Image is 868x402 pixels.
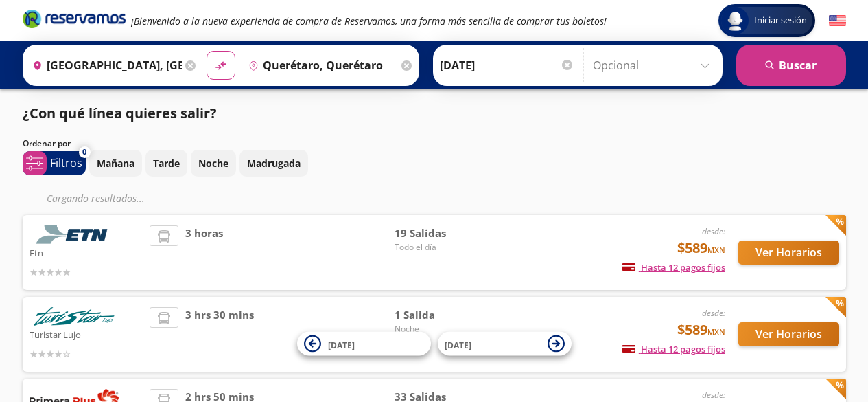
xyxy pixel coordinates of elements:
[243,48,398,82] input: Buscar Destino
[97,156,134,170] p: Mañana
[23,8,126,33] a: Brand Logo
[829,12,846,30] button: English
[50,155,82,171] p: Filtros
[239,150,308,177] button: Madrugada
[23,103,217,124] p: ¿Con qué línea quieres salir?
[23,151,86,175] button: 0Filtros
[395,225,491,241] span: 19 Salidas
[749,14,812,27] span: Iniciar sesión
[395,241,491,254] span: Todo el día
[198,156,228,170] p: Noche
[736,45,846,86] button: Buscar
[89,150,142,177] button: Mañana
[153,156,180,170] p: Tarde
[738,241,839,265] button: Ver Horarios
[622,343,725,355] span: Hasta 12 pagos fijos
[702,225,725,237] em: desde:
[247,156,301,170] p: Madrugada
[191,150,236,177] button: Noche
[297,332,431,356] button: [DATE]
[30,326,143,342] p: Turistar Lujo
[395,307,491,323] span: 1 Salida
[440,48,574,82] input: Elegir Fecha
[395,323,491,335] span: Noche
[702,307,725,319] em: desde:
[82,146,86,158] span: 0
[30,307,119,326] img: Turistar Lujo
[185,225,223,280] span: 3 horas
[702,389,725,401] em: desde:
[27,48,182,82] input: Buscar Origen
[622,261,725,273] span: Hasta 12 pagos fijos
[23,8,126,29] i: Brand Logo
[438,332,572,356] button: [DATE]
[677,238,725,258] span: $589
[47,192,145,205] em: Cargando resultados ...
[738,322,839,346] button: Ver Horarios
[328,339,355,350] span: [DATE]
[593,48,716,82] input: Opcional
[677,320,725,340] span: $589
[707,326,725,337] small: MXN
[131,14,607,27] em: ¡Bienvenido a la nueva experiencia de compra de Reservamos, una forma más sencilla de comprar tus...
[30,244,143,260] p: Etn
[185,307,254,361] span: 3 hrs 30 mins
[445,339,471,350] span: [DATE]
[145,150,187,177] button: Tarde
[707,245,725,255] small: MXN
[30,225,119,244] img: Etn
[23,137,71,150] p: Ordenar por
